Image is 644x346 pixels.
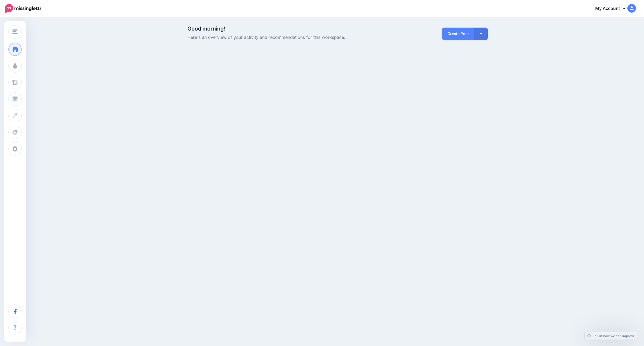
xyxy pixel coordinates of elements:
a: Create Post [442,28,474,40]
img: arrow-down-white.png [480,33,482,35]
img: Missinglettr [5,4,41,13]
a: My Account [590,2,636,15]
span: Here's an overview of your activity and recommendations for this workspace. [187,34,385,41]
img: menu.png [12,29,18,34]
a: Tell us how we can improve [585,332,638,340]
span: Good morning! [187,25,225,32]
